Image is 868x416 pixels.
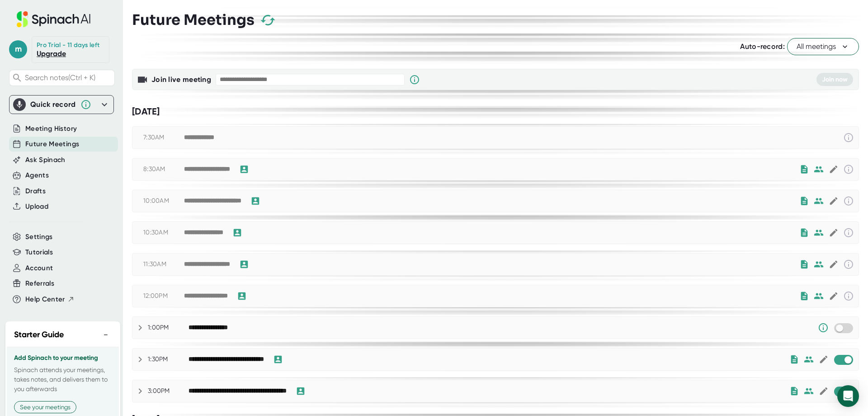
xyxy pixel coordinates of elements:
[13,96,110,114] div: Quick record
[843,164,854,175] svg: This event has already passed
[822,76,848,83] span: Join now
[25,139,79,149] button: Future Meetings
[148,387,189,395] div: 3:00PM
[132,11,255,29] h3: Future Meetings
[843,291,854,301] svg: This event has already passed
[797,41,849,52] span: All meetings
[143,292,184,300] div: 12:00PM
[25,294,75,305] button: Help Center
[148,355,189,363] div: 1:30PM
[25,201,48,212] button: Upload
[843,196,854,206] svg: This event has already passed
[843,259,854,270] svg: This event has already passed
[818,322,829,333] svg: Someone has manually disabled Spinach from this meeting.
[25,170,49,181] button: Agents
[740,42,785,51] span: Auto-record:
[37,41,99,49] div: Pro Trial - 11 days left
[843,132,854,143] svg: This event has already passed
[14,329,64,341] h2: Starter Guide
[143,260,184,268] div: 11:30AM
[148,324,189,332] div: 1:00PM
[25,124,77,134] button: Meeting History
[25,294,65,305] span: Help Center
[25,232,53,242] button: Settings
[14,401,76,413] button: See your meetings
[25,186,46,196] button: Drafts
[14,354,112,362] h3: Add Spinach to your meeting
[25,155,66,165] button: Ask Spinach
[14,365,112,394] p: Spinach attends your meetings, takes notes, and delivers them to you afterwards
[143,197,184,205] div: 10:00AM
[25,73,95,82] span: Search notes (Ctrl + K)
[143,165,184,173] div: 8:30AM
[100,328,112,341] button: −
[25,263,53,273] button: Account
[843,227,854,238] svg: This event has already passed
[151,75,211,84] b: Join live meeting
[143,229,184,237] div: 10:30AM
[25,278,54,289] button: Referrals
[25,247,53,258] button: Tutorials
[37,49,66,58] a: Upgrade
[816,73,853,86] button: Join now
[787,38,859,55] button: All meetings
[837,385,859,407] div: Open Intercom Messenger
[132,106,859,117] div: [DATE]
[143,134,184,142] div: 7:30AM
[9,40,27,58] span: m
[30,100,76,109] div: Quick record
